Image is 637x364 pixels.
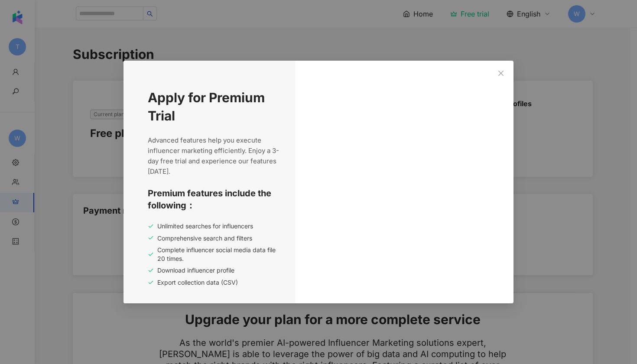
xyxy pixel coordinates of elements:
[148,234,279,243] div: Comprehensive search and filters
[492,65,510,82] button: Close
[148,187,279,211] span: Premium features include the following：
[148,246,279,263] div: Complete influencer social media data file 20 times.
[497,70,504,77] span: close
[148,266,279,275] div: Download influencer profile
[148,88,279,125] span: Apply for Premium Trial
[148,222,279,231] div: Unlimited searches for influencers
[148,278,279,287] div: Export collection data (CSV)
[148,135,279,177] span: Advanced features help you execute influencer marketing efficiently. Enjoy a 3-day free trial and...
